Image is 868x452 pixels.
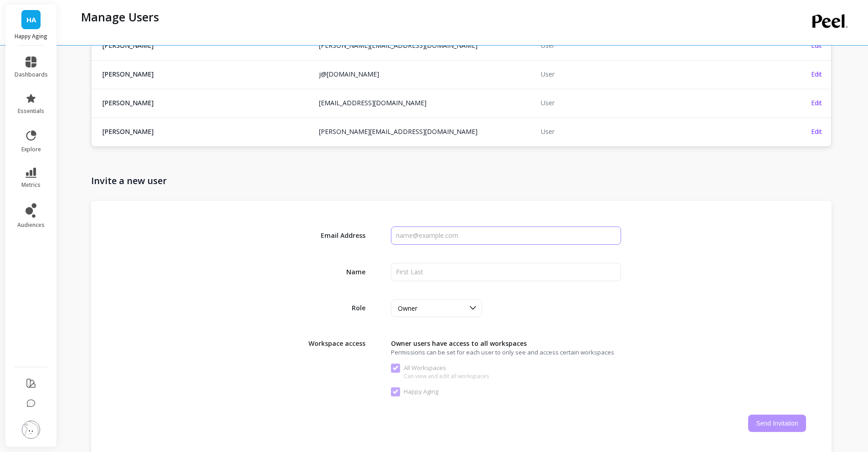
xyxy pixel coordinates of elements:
[811,41,822,50] span: Edit
[26,15,36,25] span: HA
[15,15,22,22] img: logo_orange.svg
[811,127,822,136] span: Edit
[96,53,103,60] img: tab_keywords_by_traffic_grey.svg
[81,9,159,25] p: Manage Users
[398,304,417,313] span: Owner
[24,24,130,31] div: [PERSON_NAME]: [DOMAIN_NAME]
[48,54,70,60] div: Domínio
[15,33,48,40] p: Happy Aging
[319,98,426,107] a: [EMAIL_ADDRESS][DOMAIN_NAME]
[811,98,822,107] span: Edit
[103,98,308,108] span: [PERSON_NAME]
[391,226,621,245] input: name@example.com
[103,70,308,79] span: [PERSON_NAME]
[319,41,478,50] a: [PERSON_NAME][EMAIL_ADDRESS][DOMAIN_NAME]
[15,71,48,78] span: dashboards
[302,267,365,277] span: Name
[319,70,379,78] a: j@[DOMAIN_NAME]
[535,89,757,117] td: User
[17,221,45,229] span: audiences
[302,303,365,313] span: Role
[748,415,806,432] button: Send Invitation
[38,53,45,60] img: tab_domain_overview_orange.svg
[21,181,41,189] span: metrics
[535,118,757,145] td: User
[391,339,621,348] span: Owner users have access to all workspaces
[302,231,365,240] span: Email Address
[391,263,621,281] input: First Last
[391,364,489,373] span: All Workspaces
[22,421,40,439] img: profile picture
[106,54,146,60] div: Palavras-chave
[811,70,822,78] span: Edit
[391,387,438,396] span: Happy Aging
[319,127,478,136] a: [PERSON_NAME][EMAIL_ADDRESS][DOMAIN_NAME]
[91,175,832,187] h1: Invite a new user
[391,348,667,356] span: Permissions can be set for each user to only see and access certain workspaces
[21,146,41,153] span: explore
[535,60,757,88] td: User
[26,15,45,22] div: v 4.0.25
[302,335,365,348] span: Workspace access
[18,108,44,115] span: essentials
[15,24,22,31] img: website_grey.svg
[103,127,308,136] span: [PERSON_NAME]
